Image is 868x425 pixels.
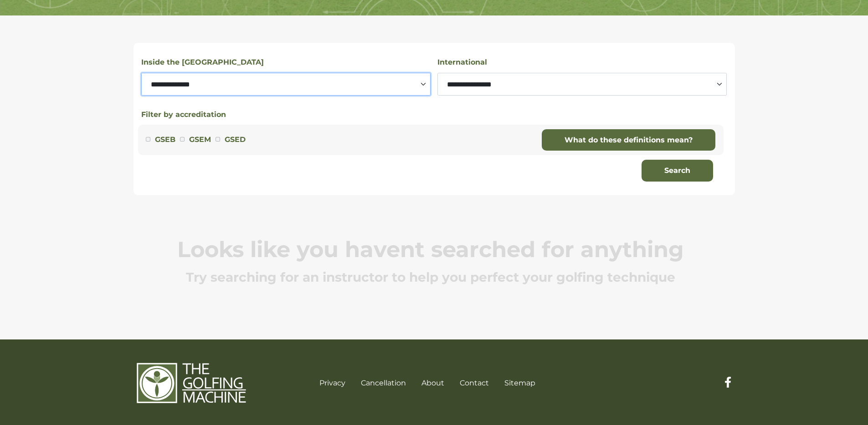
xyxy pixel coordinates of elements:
p: Try searching for an instructor to help you perfect your golfing technique [138,269,724,285]
label: Inside the [GEOGRAPHIC_DATA] [141,56,264,68]
p: Looks like you havent searched for anything [138,236,724,263]
button: Filter by accreditation [141,109,226,120]
a: About [421,379,444,387]
select: Select a state [141,73,431,96]
label: GSED [225,134,246,146]
select: Select a country [437,73,727,96]
button: Search [642,160,713,182]
a: Sitemap [504,379,535,387]
label: GSEM [189,134,211,146]
a: Privacy [319,379,345,387]
a: Contact [460,379,489,387]
img: The Golfing Machine [137,362,246,404]
label: International [437,56,487,68]
label: GSEB [155,134,175,146]
a: Cancellation [361,379,406,387]
a: What do these definitions mean? [542,129,715,151]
